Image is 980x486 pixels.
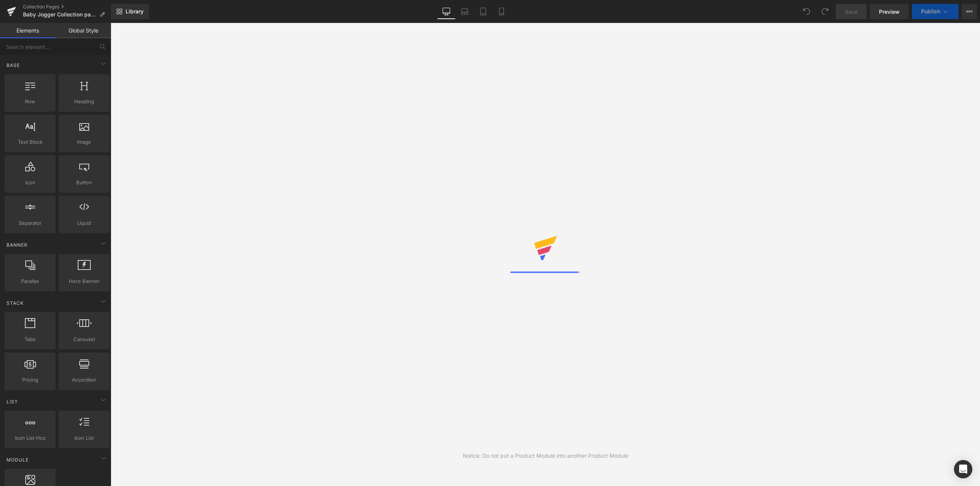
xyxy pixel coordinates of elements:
[6,398,19,405] span: List
[463,452,628,460] div: Notice: Do not put a Product Module into another Product Module
[879,8,900,16] span: Preview
[23,4,111,10] a: Collection Pages
[912,4,959,19] button: Publish
[437,4,456,19] a: Desktop
[962,4,977,19] button: More
[845,8,857,16] span: Save
[61,277,107,285] span: Hero Banner
[456,4,474,19] a: Laptop
[6,62,21,69] span: Base
[7,138,53,146] span: Text Block
[61,219,107,227] span: Liquid
[817,4,833,19] button: Redo
[6,299,24,307] span: Stack
[61,138,107,146] span: Image
[921,8,940,15] span: Publish
[111,4,149,19] a: New Library
[7,335,53,343] span: Tabs
[6,241,28,249] span: Banner
[7,434,53,442] span: Icon List Hoz
[7,277,53,285] span: Parallax
[126,8,144,15] span: Library
[61,376,107,384] span: Accordion
[7,376,53,384] span: Pricing
[61,434,107,442] span: Icon List
[56,23,111,38] a: Global Style
[870,4,909,19] a: Preview
[7,219,53,227] span: Separator
[492,4,511,19] a: Mobile
[474,4,492,19] a: Tablet
[61,98,107,106] span: Heading
[61,179,107,187] span: Button
[799,4,814,19] button: Undo
[7,179,53,187] span: Icon
[954,460,972,478] div: Open Intercom Messenger
[6,456,29,463] span: Module
[61,335,107,343] span: Carousel
[7,98,53,106] span: Row
[23,11,96,18] span: Baby Jogger Collection page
